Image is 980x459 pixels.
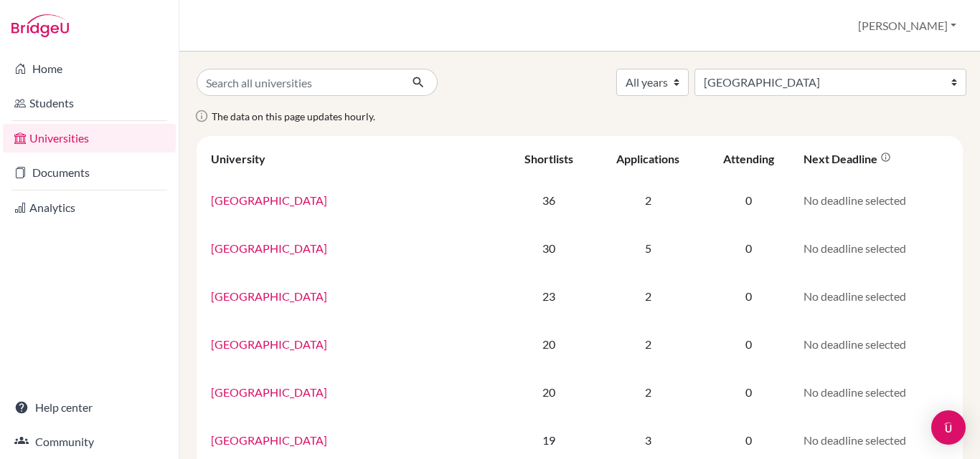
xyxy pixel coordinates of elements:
a: Documents [3,158,176,187]
div: Open Intercom Messenger [931,410,966,445]
a: [GEOGRAPHIC_DATA] [211,385,327,399]
td: 0 [702,368,795,416]
td: 0 [702,272,795,320]
td: 0 [702,320,795,368]
span: No deadline selected [804,289,906,303]
td: 23 [504,272,594,320]
div: Next deadline [804,152,891,165]
input: Search all universities [197,69,400,96]
td: 30 [504,224,594,272]
span: No deadline selected [804,433,906,447]
td: 0 [702,176,795,224]
a: Universities [3,124,176,153]
td: 36 [504,176,594,224]
th: University [202,142,504,176]
td: 5 [594,224,703,272]
span: No deadline selected [804,241,906,255]
td: 2 [594,368,703,416]
a: [GEOGRAPHIC_DATA] [211,433,327,447]
td: 20 [504,368,594,416]
span: No deadline selected [804,337,906,351]
div: Applications [616,152,679,165]
a: Community [3,427,176,456]
td: 2 [594,320,703,368]
div: Shortlists [524,152,573,165]
a: Students [3,89,176,117]
td: 20 [504,320,594,368]
span: The data on this page updates hourly. [212,110,375,122]
a: [GEOGRAPHIC_DATA] [211,241,327,255]
a: Analytics [3,193,176,222]
a: [GEOGRAPHIC_DATA] [211,289,327,303]
span: No deadline selected [804,385,906,399]
a: Help center [3,393,176,422]
td: 0 [702,224,795,272]
a: [GEOGRAPHIC_DATA] [211,337,327,351]
span: No deadline selected [804,193,906,207]
a: [GEOGRAPHIC_DATA] [211,193,327,207]
div: Attending [723,152,774,165]
td: 2 [594,272,703,320]
td: 2 [594,176,703,224]
img: Bridge-U [11,14,69,37]
button: [PERSON_NAME] [852,12,963,39]
a: Home [3,54,176,83]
